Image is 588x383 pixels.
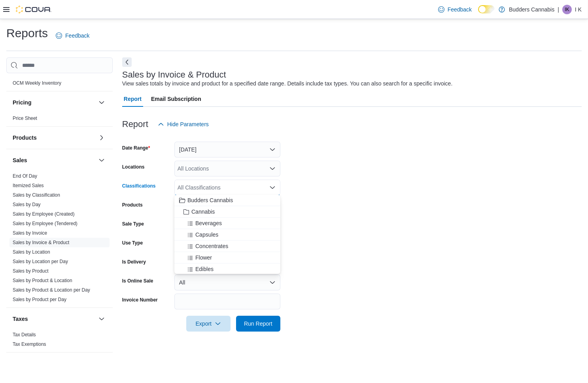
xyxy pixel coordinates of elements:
[13,230,47,236] a: Sales by Invoice
[151,91,201,107] span: Email Subscription
[269,165,276,172] button: Open list of options
[13,202,41,207] a: Sales by Day
[13,221,78,226] a: Sales by Employee (Tendered)
[124,91,142,107] span: Report
[97,314,106,324] button: Taxes
[191,316,226,332] span: Export
[122,145,150,151] label: Date Range
[195,254,212,262] span: Flower
[13,249,50,255] a: Sales by Location
[174,264,280,275] button: Edibles
[13,173,37,179] a: End Of Day
[97,98,106,107] button: Pricing
[191,208,215,216] span: Cannabis
[236,316,280,332] button: Run Report
[13,341,46,347] a: Tax Exemptions
[6,114,113,126] div: Pricing
[122,297,158,303] label: Invoice Number
[13,297,66,302] a: Sales by Product per Day
[6,78,113,91] div: OCM
[167,120,209,128] span: Hide Parameters
[97,133,106,142] button: Products
[97,155,106,165] button: Sales
[565,5,569,14] span: IK
[122,70,226,80] h3: Sales by Invoice & Product
[13,211,75,217] a: Sales by Employee (Created)
[122,119,148,129] h3: Report
[65,32,89,40] span: Feedback
[13,287,90,293] a: Sales by Product & Location per Day
[195,231,218,239] span: Capsules
[269,184,276,191] button: Close list of options
[509,5,554,14] p: Budders Cannabis
[13,278,72,283] a: Sales by Product & Location
[195,242,228,250] span: Concentrates
[186,316,231,332] button: Export
[53,28,93,44] a: Feedback
[122,259,146,265] label: Is Delivery
[187,196,233,204] span: Budders Cannabis
[174,218,280,229] button: Beverages
[13,192,60,198] a: Sales by Classification
[6,171,113,307] div: Sales
[174,206,280,218] button: Cannabis
[13,156,95,164] button: Sales
[13,315,95,323] button: Taxes
[6,330,113,352] div: Taxes
[122,183,156,189] label: Classifications
[122,80,453,88] div: View sales totals by invoice and product for a specified date range. Details include tax types. Y...
[13,315,28,323] h3: Taxes
[13,332,36,337] a: Tax Details
[174,142,280,157] button: [DATE]
[174,229,280,241] button: Capsules
[174,252,280,264] button: Flower
[122,221,144,227] label: Sale Type
[13,99,95,106] button: Pricing
[122,240,143,246] label: Use Type
[13,156,27,164] h3: Sales
[13,259,68,264] a: Sales by Location per Day
[6,25,48,41] h1: Reports
[562,5,572,14] div: I K
[195,265,214,273] span: Edibles
[448,6,472,13] span: Feedback
[478,5,495,13] input: Dark Mode
[122,57,132,67] button: Next
[122,202,143,208] label: Products
[13,116,37,121] a: Price Sheet
[122,278,153,284] label: Is Online Sale
[174,275,280,290] button: All
[122,164,145,170] label: Locations
[13,134,37,142] h3: Products
[435,2,475,17] a: Feedback
[155,116,212,132] button: Hide Parameters
[13,80,61,86] a: OCM Weekly Inventory
[13,183,44,188] a: Itemized Sales
[244,320,272,328] span: Run Report
[575,5,582,14] p: I K
[16,6,51,13] img: Cova
[558,5,559,14] p: |
[13,268,49,274] a: Sales by Product
[13,240,69,245] a: Sales by Invoice & Product
[174,195,280,206] button: Budders Cannabis
[478,13,478,14] span: Dark Mode
[174,241,280,252] button: Concentrates
[13,99,31,106] h3: Pricing
[195,219,222,227] span: Beverages
[13,134,95,142] button: Products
